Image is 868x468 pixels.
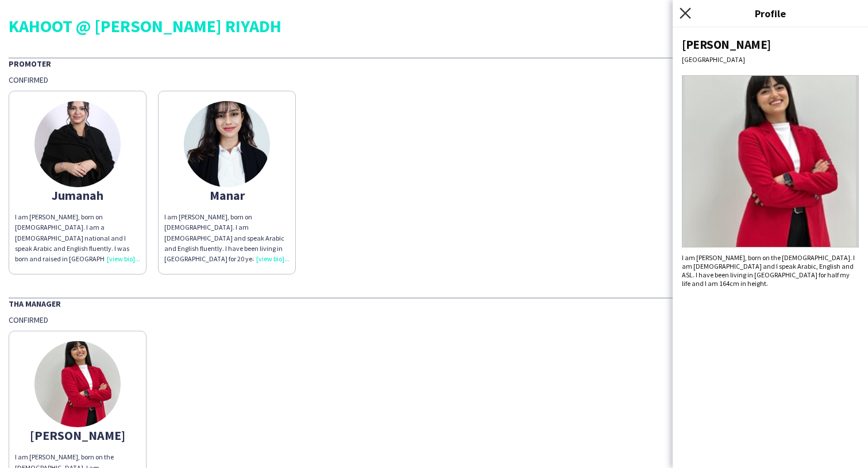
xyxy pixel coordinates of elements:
[164,190,290,200] div: Manar
[9,297,859,309] div: THA Manager
[34,101,121,187] img: thumb-6836eee30d6d3.jpeg
[15,430,140,440] div: [PERSON_NAME]
[164,212,290,264] div: I am [PERSON_NAME], born on [DEMOGRAPHIC_DATA]. I am [DEMOGRAPHIC_DATA] and speak Arabic and Engl...
[184,101,270,187] img: thumb-6477419072c9a.jpeg
[9,75,859,85] div: Confirmed
[682,55,859,64] div: [GEOGRAPHIC_DATA]
[9,17,859,34] div: KAHOOT @ [PERSON_NAME] RIYADH
[682,75,859,247] img: Crew avatar or photo
[9,315,859,325] div: Confirmed
[15,212,140,264] div: I am [PERSON_NAME], born on [DEMOGRAPHIC_DATA]. I am a [DEMOGRAPHIC_DATA] national and I speak Ar...
[673,6,868,21] h3: Profile
[9,57,859,69] div: Promoter
[34,341,121,427] img: thumb-668682a9334c6.jpg
[15,190,140,200] div: Jumanah
[682,37,859,52] div: [PERSON_NAME]
[682,253,859,288] div: I am [PERSON_NAME], born on the [DEMOGRAPHIC_DATA]. I am [DEMOGRAPHIC_DATA] and I speak Arabic, E...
